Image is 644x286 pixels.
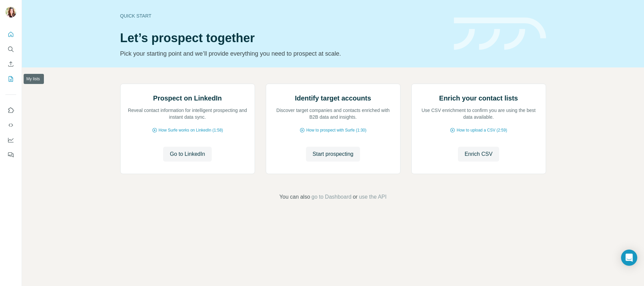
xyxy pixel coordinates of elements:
span: Enrich CSV [465,150,493,158]
button: Use Surfe API [5,119,16,131]
p: Pick your starting point and we’ll provide everything you need to prospect at scale. [120,49,446,58]
button: Go to LinkedIn [163,147,212,162]
button: Use Surfe on LinkedIn [5,104,16,116]
img: Avatar [5,7,16,18]
span: or [353,193,358,201]
h2: Prospect on LinkedIn [153,93,222,103]
h2: Identify target accounts [295,93,371,103]
button: Enrich CSV [5,58,16,70]
span: Start prospecting [313,150,354,158]
p: Reveal contact information for intelligent prospecting and instant data sync. [127,107,248,120]
p: Discover target companies and contacts enriched with B2B data and insights. [273,107,393,120]
span: How to upload a CSV (2:59) [457,127,507,133]
button: Search [5,43,16,55]
div: Quick start [120,12,446,19]
img: banner [454,18,546,50]
span: How to prospect with Surfe (1:30) [306,127,366,133]
button: Dashboard [5,134,16,146]
h1: Let’s prospect together [120,31,446,45]
button: Enrich CSV [458,147,499,162]
button: Start prospecting [306,147,360,162]
button: go to Dashboard [311,193,351,201]
button: Feedback [5,149,16,161]
h2: Enrich your contact lists [439,93,518,103]
button: use the API [359,193,387,201]
div: Open Intercom Messenger [621,250,637,266]
button: My lists [5,73,16,85]
p: Use CSV enrichment to confirm you are using the best data available. [418,107,539,120]
button: Quick start [5,28,16,40]
span: You can also [279,193,310,201]
span: Go to LinkedIn [170,150,205,158]
span: How Surfe works on LinkedIn (1:58) [159,127,223,133]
